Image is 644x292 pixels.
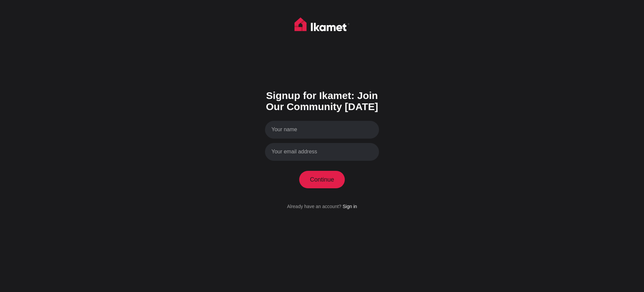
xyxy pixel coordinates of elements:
h1: Signup for Ikamet: Join Our Community [DATE] [265,90,379,112]
img: Ikamet home [294,17,350,34]
input: Your email address [265,143,379,161]
button: Continue [299,171,345,188]
input: Your name [265,121,379,139]
span: Already have an account? [287,204,341,209]
a: Sign in [342,204,357,209]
